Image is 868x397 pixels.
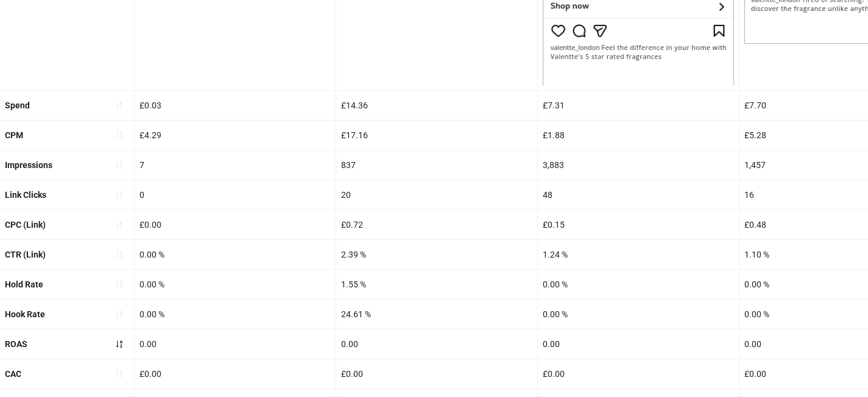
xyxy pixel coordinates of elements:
[538,121,739,150] div: £1.88
[135,91,336,120] div: £0.03
[135,180,336,209] div: 0
[336,150,537,180] div: 837
[135,210,336,239] div: £0.00
[135,121,336,150] div: £4.29
[538,150,739,180] div: 3,883
[538,91,739,120] div: £7.31
[115,130,124,139] span: sort-ascending
[5,279,43,289] b: Hold Rate
[115,370,124,378] span: sort-ascending
[538,180,739,209] div: 48
[135,240,336,269] div: 0.00 %
[336,300,537,329] div: 24.61 %
[5,130,23,140] b: CPM
[538,359,739,388] div: £0.00
[115,100,124,109] span: sort-ascending
[336,329,537,359] div: 0.00
[538,240,739,269] div: 1.24 %
[336,121,537,150] div: £17.16
[336,91,537,120] div: £14.36
[5,220,46,230] b: CPC (Link)
[135,329,336,359] div: 0.00
[5,369,21,379] b: CAC
[336,180,537,209] div: 20
[5,190,46,200] b: Link Clicks
[135,300,336,329] div: 0.00 %
[115,310,124,318] span: sort-ascending
[336,359,537,388] div: £0.00
[5,309,45,319] b: Hook Rate
[115,340,124,348] span: sort-ascending
[135,150,336,180] div: 7
[538,210,739,239] div: £0.15
[115,161,124,169] span: sort-ascending
[5,250,46,259] b: CTR (Link)
[538,300,739,329] div: 0.00 %
[135,359,336,388] div: £0.00
[5,339,27,349] b: ROAS
[538,329,739,359] div: 0.00
[336,240,537,269] div: 2.39 %
[135,270,336,299] div: 0.00 %
[336,210,537,239] div: £0.72
[115,220,124,229] span: sort-ascending
[5,100,30,110] b: Spend
[336,270,537,299] div: 1.55 %
[538,270,739,299] div: 0.00 %
[5,160,52,170] b: Impressions
[115,280,124,289] span: sort-ascending
[115,191,124,199] span: sort-ascending
[115,250,124,259] span: sort-ascending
